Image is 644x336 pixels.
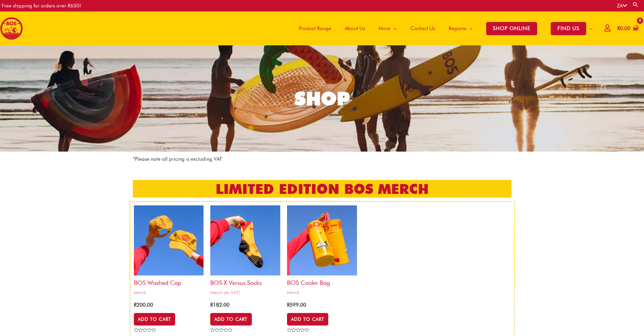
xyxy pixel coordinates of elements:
span: Contact Us [410,18,435,39]
span: More [379,18,390,39]
span: Product Range [299,18,331,39]
a: BOS x Versus SocksMerch (ex VAT) [210,205,280,298]
span: R [134,302,137,308]
a: Select options for “BOS x Versus Socks” [210,313,252,325]
bdi: 200.00 [134,302,153,308]
bdi: 0.00 [617,25,630,31]
nav: Site Navigation [287,12,599,45]
div: SHOP [294,89,350,108]
a: Search button [632,1,639,8]
span: FIND US [551,22,586,35]
a: BOS Cooler bagMerch [287,205,357,298]
img: bos x versus socks [210,205,280,275]
a: View Shopping Cart, empty [616,21,639,36]
a: Product Range [292,12,338,45]
span: About Us [345,18,365,39]
h2: LIMITED EDITION BOS MERCH [133,180,511,198]
a: About Us [338,12,372,45]
span: Merch [134,290,204,295]
a: More [372,12,404,45]
span: R [617,25,620,31]
img: bos cap [134,205,204,275]
span: Regions [449,18,466,39]
a: Add to cart: “BOS Cooler bag” [287,313,328,325]
span: R [287,302,290,308]
bdi: 599.00 [287,302,306,308]
a: Regions [442,12,479,45]
span: Merch (ex VAT) [210,290,280,295]
img: bos cooler bag [287,205,357,275]
p: *Please note all pricing is excluding VAT [133,155,511,163]
span: Merch [287,290,357,295]
a: SHOP ONLINE [479,12,544,45]
span: SHOP ONLINE [486,22,537,35]
a: Add to cart: “BOS Washed Cap” [134,313,175,325]
h2: BOS Washed Cap [134,275,204,287]
a: ZA [617,3,627,9]
h2: BOS Cooler bag [287,275,357,287]
h2: BOS x Versus Socks [210,275,280,287]
bdi: 182.00 [210,302,230,308]
a: Contact Us [404,12,442,45]
span: R [210,302,213,308]
a: BOS Washed CapMerch [134,205,204,298]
